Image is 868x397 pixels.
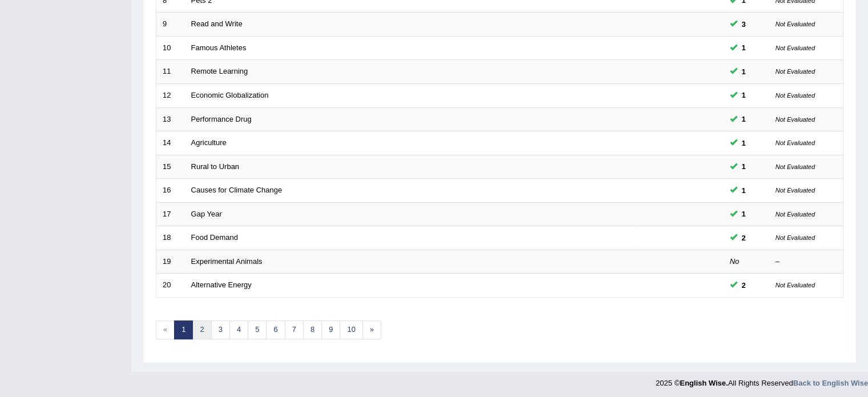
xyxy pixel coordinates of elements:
[776,187,815,194] small: Not Evaluated
[776,282,815,288] small: Not Evaluated
[248,320,267,339] a: 5
[156,179,185,203] td: 16
[776,21,815,27] small: Not Evaluated
[156,155,185,179] td: 15
[191,91,269,99] a: Economic Globalization
[776,211,815,218] small: Not Evaluated
[776,68,815,75] small: Not Evaluated
[156,202,185,226] td: 17
[737,137,750,149] span: You can still take this question
[266,320,285,339] a: 6
[156,226,185,250] td: 18
[156,83,185,107] td: 12
[321,320,340,339] a: 9
[303,320,322,339] a: 8
[156,274,185,298] td: 20
[191,233,238,242] a: Food Demand
[174,320,193,339] a: 1
[737,18,750,30] span: You can still take this question
[737,185,750,197] span: You can still take this question
[737,279,750,291] span: You can still take this question
[340,320,362,339] a: 10
[156,250,185,274] td: 19
[229,320,248,339] a: 4
[191,186,282,194] a: Causes for Climate Change
[191,43,247,52] a: Famous Athletes
[737,161,750,173] span: You can still take this question
[776,116,815,123] small: Not Evaluated
[156,13,185,37] td: 9
[191,67,248,75] a: Remote Learning
[191,257,263,266] a: Experimental Animals
[776,256,837,267] div: –
[362,320,381,339] a: »
[191,210,222,218] a: Gap Year
[776,163,815,170] small: Not Evaluated
[191,115,252,123] a: Performance Drug
[156,107,185,131] td: 13
[776,92,815,99] small: Not Evaluated
[737,42,750,54] span: You can still take this question
[192,320,211,339] a: 2
[156,320,175,339] span: «
[156,60,185,84] td: 11
[737,208,750,220] span: You can still take this question
[737,113,750,125] span: You can still take this question
[737,66,750,78] span: You can still take this question
[191,280,252,289] a: Alternative Energy
[680,379,728,387] strong: English Wise.
[793,379,868,387] a: Back to English Wise
[191,162,240,171] a: Rural to Urban
[737,89,750,101] span: You can still take this question
[156,36,185,60] td: 10
[156,131,185,155] td: 14
[776,45,815,51] small: Not Evaluated
[191,138,227,147] a: Agriculture
[737,232,750,244] span: You can still take this question
[776,139,815,146] small: Not Evaluated
[285,320,304,339] a: 7
[656,372,868,388] div: 2025 © All Rights Reserved
[211,320,230,339] a: 3
[730,257,740,266] em: No
[776,234,815,241] small: Not Evaluated
[191,19,243,28] a: Read and Write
